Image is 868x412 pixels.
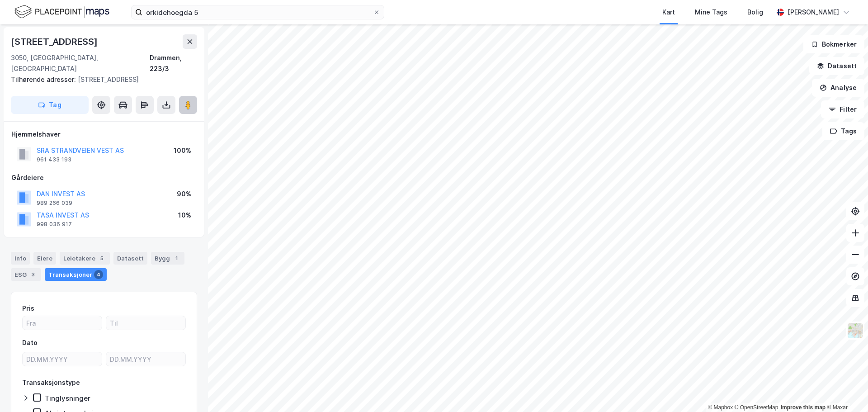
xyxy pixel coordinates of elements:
div: 90% [177,189,191,199]
a: Mapbox [708,404,733,411]
div: Dato [22,337,38,348]
div: Bygg [151,252,184,265]
div: 10% [178,210,191,221]
div: Gårdeiere [11,172,197,183]
div: Leietakere [60,252,110,265]
div: ESG [11,268,41,281]
div: 3050, [GEOGRAPHIC_DATA], [GEOGRAPHIC_DATA] [11,52,150,74]
a: OpenStreetMap [735,404,778,411]
div: 3 [28,270,38,279]
div: 5 [97,254,106,263]
div: 998 036 917 [37,221,72,228]
input: Søk på adresse, matrikkel, gårdeiere, leietakere eller personer [142,5,373,19]
div: 4 [94,270,103,279]
div: Transaksjonstype [22,377,80,388]
button: Analyse [812,79,864,97]
span: Tilhørende adresser: [11,76,78,83]
div: Bolig [747,7,763,18]
div: Eiere [33,252,56,265]
div: 961 433 193 [37,156,71,163]
div: Info [11,252,30,265]
button: Filter [821,100,864,118]
button: Bokmerker [803,35,864,53]
div: Transaksjoner [45,268,107,281]
div: [PERSON_NAME] [788,7,839,18]
input: Fra [23,316,102,330]
button: Datasett [809,57,864,75]
div: [STREET_ADDRESS] [11,34,99,49]
input: Til [106,316,185,330]
button: Tags [822,122,864,140]
a: Improve this map [781,404,826,411]
div: Drammen, 223/3 [150,52,197,74]
div: Datasett [113,252,147,265]
div: 989 266 039 [37,199,72,207]
div: Hjemmelshaver [11,129,197,140]
img: Z [847,322,864,339]
div: 100% [174,145,191,156]
input: DD.MM.YYYY [106,352,185,366]
img: logo.f888ab2527a4732fd821a326f86c7f29.svg [14,4,109,20]
iframe: Chat Widget [823,369,868,412]
div: Mine Tags [695,7,727,18]
div: 1 [172,254,181,263]
input: DD.MM.YYYY [23,352,102,366]
div: [STREET_ADDRESS] [11,74,190,85]
button: Tag [11,96,89,114]
div: Kart [662,7,675,18]
div: Tinglysninger [45,394,90,403]
div: Pris [22,303,34,314]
